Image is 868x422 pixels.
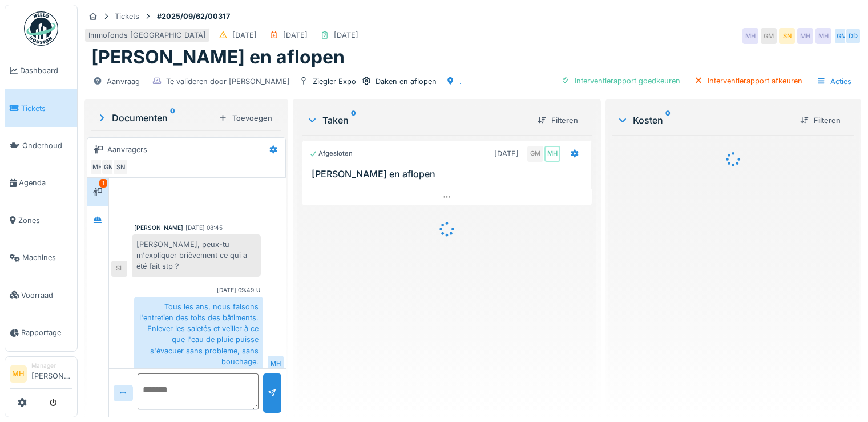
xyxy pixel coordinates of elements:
div: 1 [99,179,107,188]
div: [DATE] [232,30,257,41]
div: Kosten [617,113,791,127]
a: Tickets [5,89,77,126]
span: Dashboard [20,65,72,76]
span: Machines [22,252,72,263]
a: Rapportage [5,314,77,351]
h3: [PERSON_NAME] en aflopen [312,169,587,180]
div: Filteren [533,113,583,128]
div: GM [761,28,777,44]
div: [DATE] [283,30,308,41]
div: MH [544,146,560,162]
span: Voorraad [21,290,72,301]
div: [PERSON_NAME], peux-tu m'expliquer brièvement ce qui a été fait stp ? [132,234,261,277]
div: Acties [812,73,857,90]
a: MH Manager[PERSON_NAME] [10,361,72,389]
sup: 0 [170,111,175,125]
div: [DATE] 09:49 [217,286,254,294]
a: Machines [5,239,77,276]
div: Tickets [115,11,139,22]
div: Ziegler Expo [313,76,356,87]
a: Zones [5,202,77,239]
sup: 0 [351,113,356,127]
span: Agenda [19,177,72,188]
div: Tous les ans, nous faisons l'entretien des toits des bâtiments. Enlever les saletés et veiller à ... [134,297,263,372]
div: [DATE] [494,148,519,159]
sup: 0 [665,113,671,127]
div: Toevoegen [214,110,277,126]
div: Manager [31,361,72,370]
div: SL [111,261,127,277]
div: GM [834,28,850,44]
li: MH [10,365,27,383]
div: Filteren [796,113,845,128]
span: Tickets [21,103,72,114]
div: Afgesloten [309,149,353,158]
div: GM [527,146,543,162]
div: Taken [306,113,528,127]
span: Onderhoud [22,140,72,151]
div: [DATE] [334,30,358,41]
div: SN [779,28,795,44]
span: Zones [18,215,72,226]
div: Daken en aflopen [376,76,437,87]
a: Voorraad [5,276,77,313]
div: MH [268,356,284,372]
h1: [PERSON_NAME] en aflopen [91,46,345,68]
div: Aanvragers [107,144,147,155]
span: Rapportage [21,327,72,338]
a: Dashboard [5,52,77,89]
div: [PERSON_NAME] [134,224,183,232]
strong: #2025/09/62/00317 [152,11,235,22]
a: Onderhoud [5,127,77,164]
li: [PERSON_NAME] [31,361,72,386]
div: Aanvraag [107,76,140,87]
div: Interventierapport afkeuren [689,73,807,89]
div: Te valideren door [PERSON_NAME] [166,76,290,87]
div: U [256,286,261,294]
div: MH [815,28,831,44]
a: Agenda [5,164,77,201]
div: Immofonds [GEOGRAPHIC_DATA] [88,30,206,41]
div: Interventierapport goedkeuren [556,73,685,89]
div: [DATE] 08:45 [185,224,223,232]
div: MH [742,28,758,44]
div: MH [797,28,813,44]
div: GM [101,159,117,175]
div: . [459,76,462,87]
img: Badge_color-CXgf-gQk.svg [24,11,58,46]
div: MH [90,159,106,175]
div: SN [112,159,128,175]
div: Documenten [96,111,214,125]
div: DD [845,28,861,44]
